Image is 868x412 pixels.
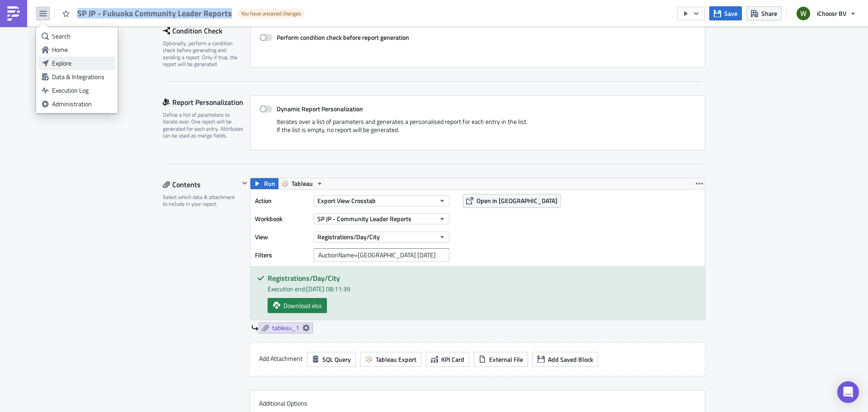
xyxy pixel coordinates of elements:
input: Filter1=Value1&... [314,248,449,262]
div: Execution Log [52,86,112,95]
button: Save [709,6,742,20]
span: SP JP - Community Leader Reports [317,214,411,223]
button: Hide content [239,178,250,189]
div: Iterates over a list of parameters and generates a personalised report for each entry in the list... [259,118,696,141]
span: External File [489,355,523,364]
div: Execution end: [DATE] 08:11:39 [268,284,698,294]
div: Report Personalization [163,95,250,109]
button: Run [250,178,278,189]
strong: Perform condition check before report generation [277,33,409,42]
div: Define a list of parameters to iterate over. One report will be generated for each entry. Attribu... [163,111,244,139]
button: Add Saved Block [533,352,598,367]
div: Select which data & attachment to include in your report. [163,194,239,208]
button: Open in [GEOGRAPHIC_DATA] [463,194,561,208]
div: Condition Check [163,24,250,38]
label: Add Attachment [259,352,302,365]
span: Download xlsx [283,301,321,310]
button: SP JP - Community Leader Reports [314,213,449,224]
div: Optionally, perform a condition check before generating and sending a report. Only if true, the r... [163,40,244,68]
button: Tableau Export [360,352,421,367]
button: KPI Card [426,352,469,367]
body: Rich Text Area. Press ALT-0 for help. [4,4,432,57]
span: iChoosr BV [817,9,846,18]
span: Tableau [292,178,313,189]
a: Download xlsx [268,298,327,313]
div: Search [52,32,112,41]
span: よろしくお願い致します。 [4,38,79,45]
h5: Registrations/Day/City [268,275,698,282]
div: Contents [163,178,239,191]
span: You have unsaved changes [241,10,301,17]
span: tableau_1 [272,324,299,332]
span: Export View Crosstab [317,196,376,205]
button: Share [746,6,782,20]
button: iChoosr BV [791,4,861,24]
div: Administration [52,99,112,109]
span: Open in [GEOGRAPHIC_DATA] [476,196,557,205]
span: SP JP - Fukuoka Community Leader Reports [77,8,233,19]
span: Save [724,9,737,18]
label: Filters [255,248,309,262]
label: Workbook [255,212,309,226]
img: PushMetrics [6,6,21,21]
button: Registrations/Day/City [314,232,449,242]
strong: Dynamic Report Personalization [277,104,363,114]
span: アイチューザー株式会社 [4,49,73,56]
span: ご質問等あれば、担当までご連絡ください。 [4,27,130,34]
a: tableau_1 [259,322,313,333]
img: Avatar [796,6,811,21]
div: Explore [52,59,112,68]
span: Add Saved Block [548,355,593,364]
button: Tableau [278,178,326,189]
div: Data & Integrations [52,72,112,81]
span: 関係者の皆様 みんなのおうちに[PERSON_NAME][GEOGRAPHIC_DATA]別週次登録レポートを添付にてご確認ください。 [4,4,310,26]
span: Tableau Export [376,355,416,364]
div: Home [52,45,112,54]
span: KPI Card [441,355,464,364]
div: Open Intercom Messenger [837,381,859,403]
button: SQL Query [307,352,356,367]
button: External File [474,352,528,367]
span: Share [761,9,777,18]
label: Action [255,194,309,208]
span: Run [264,178,275,189]
label: Additional Options [259,399,696,407]
span: SQL Query [322,355,351,364]
label: View [255,230,309,244]
button: Export View Crosstab [314,195,449,206]
span: Registrations/Day/City [317,232,380,242]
